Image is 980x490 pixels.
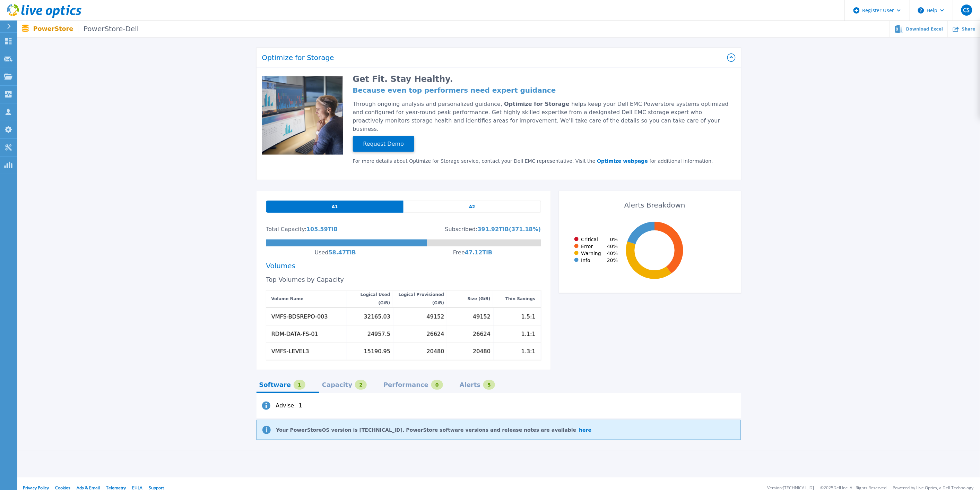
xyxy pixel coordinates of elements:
span: Share [962,27,975,31]
div: 26624 [426,331,444,337]
img: Optimize Promo [262,76,343,155]
div: Critical [572,237,598,242]
span: Request Demo [361,140,407,148]
div: Total Capacity: [266,227,307,232]
div: 1.3:1 [521,348,535,354]
div: Logical Used (GiB) [349,290,390,307]
div: VMFS-LEVEL3 [271,348,309,354]
div: Used [315,250,329,255]
div: Alerts [460,382,481,388]
span: 40 % [607,244,618,249]
div: 5 [483,380,495,390]
span: Download Excel [906,27,943,31]
div: 2 [355,380,367,390]
div: 15190.95 [364,348,390,354]
div: 49152 [473,314,491,319]
div: 1 [294,380,305,390]
div: 20480 [473,348,491,354]
div: 1.5:1 [521,314,535,319]
h4: Because even top performers need expert guidance [353,87,731,93]
a: Optimize webpage [596,158,650,164]
span: CS [963,7,970,13]
p: Your PowerStoreOS version is [TECHNICAL_ID]. PowerStore software versions and release notes are a... [276,427,592,433]
div: Performance [383,382,428,388]
div: Warning [572,251,601,256]
div: Through ongoing analysis and personalized guidance, helps keep your Dell EMC Powerstore systems o... [353,100,731,133]
div: RDM-DATA-FS-01 [271,331,318,337]
span: 20 % [607,257,618,263]
span: 1 [299,403,302,408]
div: Logical Provisioned (GiB) [396,290,444,307]
a: here [579,427,592,433]
div: VMFS-BDSREPO-003 [271,314,328,319]
button: Request Demo [353,136,415,152]
div: Error [572,244,593,249]
div: 47.12 TiB [465,250,492,255]
div: For more details about Optimize for Storage service, contact your Dell EMC representative. Visit ... [353,158,731,164]
div: 32165.03 [364,314,390,319]
h2: Get Fit. Stay Healthy. [353,76,731,82]
div: 24957.5 [367,331,390,337]
h2: Optimize for Storage [262,54,727,61]
div: Free [453,250,465,255]
div: Volume Name [271,295,304,303]
p: PowerStore [33,25,139,33]
div: Size (GiB) [468,295,491,303]
span: A2 [469,204,475,210]
span: PowerStore-Dell [79,25,139,33]
div: Subscribed: [445,227,478,232]
div: Top Volumes by Capacity [266,277,541,282]
div: Alerts Breakdown [569,195,741,213]
div: 20480 [426,348,444,354]
div: 58.47 TiB [329,250,356,255]
div: Software [259,382,291,388]
div: 26624 [473,331,491,337]
div: 49152 [426,314,444,319]
div: 391.92 TiB [478,227,509,232]
div: 1.1:1 [521,331,535,337]
div: Capacity [322,382,353,388]
span: Optimize for Storage [504,101,571,107]
div: Volumes [266,263,541,269]
div: Info [572,257,591,263]
span: 0 % [610,237,618,242]
span: 40 % [607,251,618,256]
div: 0 [431,380,443,390]
div: 105.59 TiB [306,227,338,232]
span: Advise : [276,403,296,408]
span: A1 [332,204,338,210]
div: Thin Savings [505,295,536,303]
div: ( 371.18 %) [509,227,541,232]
